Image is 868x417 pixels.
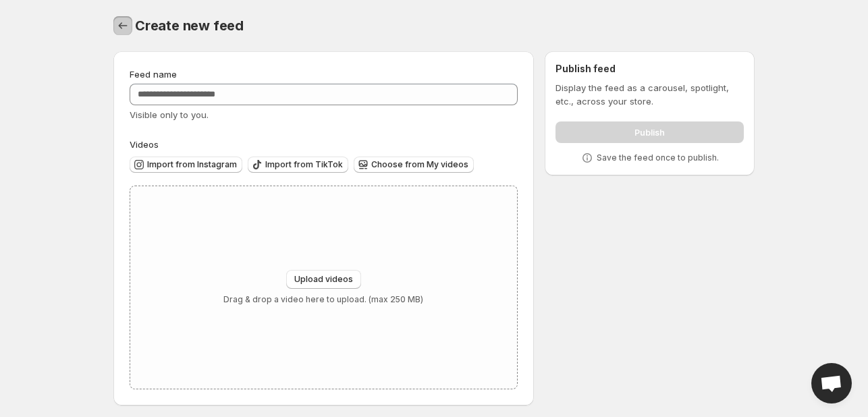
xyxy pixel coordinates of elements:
span: Visible only to you. [130,109,209,120]
p: Save the feed once to publish. [597,152,719,163]
button: Import from TikTok [248,157,348,173]
button: Settings [113,16,132,35]
button: Upload videos [286,270,361,289]
span: Upload videos [294,274,353,285]
span: Videos [130,139,159,150]
span: Choose from My videos [371,159,468,170]
p: Display the feed as a carousel, spotlight, etc., across your store. [555,81,744,108]
span: Import from TikTok [265,159,343,170]
a: Open chat [811,363,852,404]
button: Import from Instagram [130,157,242,173]
p: Drag & drop a video here to upload. (max 250 MB) [223,294,423,305]
span: Feed name [130,69,177,80]
span: Create new feed [135,18,244,34]
h2: Publish feed [555,62,744,76]
span: Import from Instagram [147,159,237,170]
button: Choose from My videos [354,157,474,173]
